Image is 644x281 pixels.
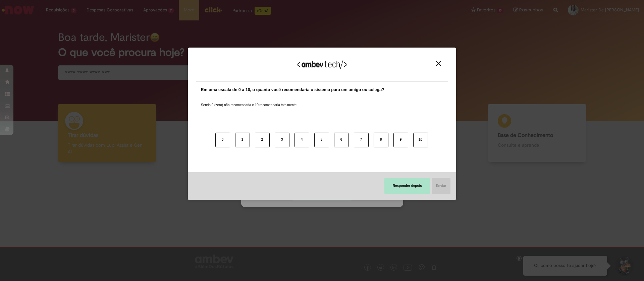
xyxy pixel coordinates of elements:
button: 4 [294,133,309,147]
button: Close [434,61,443,66]
label: Sendo 0 (zero) não recomendaria e 10 recomendaria totalmente. [201,95,298,108]
label: Em uma escala de 0 a 10, o quanto você recomendaria o sistema para um amigo ou colega? [201,87,384,93]
button: 1 [235,133,250,147]
button: 8 [374,133,388,147]
button: 7 [354,133,369,147]
button: 6 [334,133,349,147]
button: Responder depois [384,178,430,194]
button: 10 [413,133,428,147]
img: Logo Ambevtech [297,60,347,69]
img: Close [436,61,441,66]
button: 9 [393,133,408,147]
button: 3 [275,133,289,147]
button: 0 [215,133,230,147]
button: 2 [255,133,270,147]
button: 5 [314,133,329,147]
